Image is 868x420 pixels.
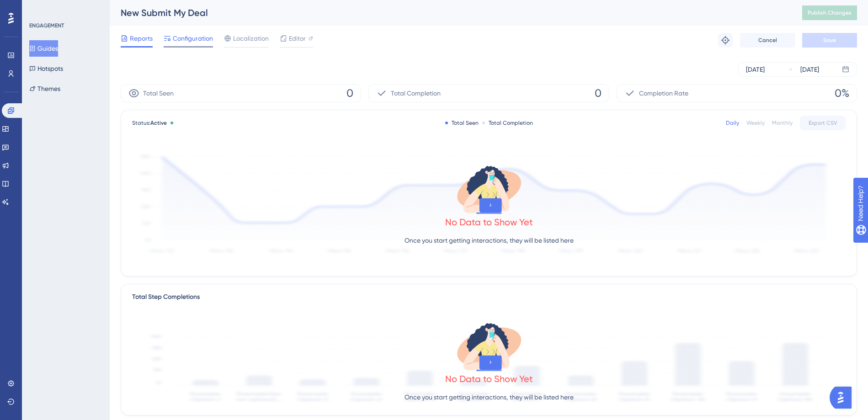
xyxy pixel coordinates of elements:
[143,88,174,99] span: Total Seen
[772,119,793,127] div: Monthly
[740,33,795,48] button: Cancel
[150,120,167,126] span: Active
[830,384,857,411] iframe: UserGuiding AI Assistant Launcher
[121,6,779,19] div: New Submit My Deal
[835,86,849,101] span: 0%
[482,119,533,127] div: Total Completion
[808,9,852,16] span: Publish Changes
[595,86,602,101] span: 0
[800,64,819,75] div: [DATE]
[823,37,836,44] span: Save
[800,116,846,130] button: Export CSV
[289,33,306,44] span: Editor
[346,86,353,101] span: 0
[21,2,57,13] span: Need Help?
[29,40,58,57] button: Guides
[445,372,533,385] div: No Data to Show Yet
[29,80,60,97] button: Themes
[802,33,857,48] button: Save
[746,64,765,75] div: [DATE]
[29,22,64,29] div: ENGAGEMENT
[29,60,63,77] button: Hotspots
[746,119,765,127] div: Weekly
[758,37,777,44] span: Cancel
[391,88,441,99] span: Total Completion
[132,292,200,303] div: Total Step Completions
[132,119,167,127] span: Status:
[445,216,533,229] div: No Data to Show Yet
[405,392,574,403] p: Once you start getting interactions, they will be listed here
[233,33,269,44] span: Localization
[445,119,479,127] div: Total Seen
[405,235,574,246] p: Once you start getting interactions, they will be listed here
[639,88,688,99] span: Completion Rate
[809,119,837,127] span: Export CSV
[726,119,739,127] div: Daily
[173,33,213,44] span: Configuration
[130,33,153,44] span: Reports
[802,5,857,20] button: Publish Changes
